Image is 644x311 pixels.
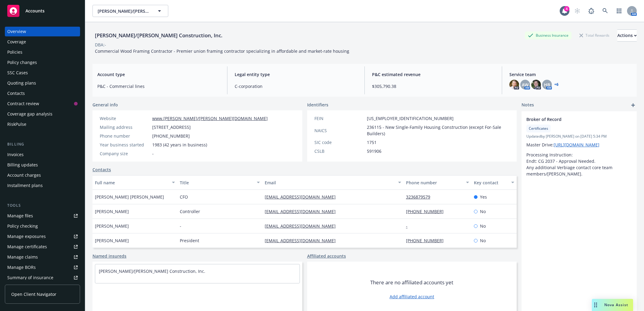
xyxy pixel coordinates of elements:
[526,116,616,122] span: Broker of Record
[100,150,150,157] div: Company size
[7,252,38,262] div: Manage claims
[480,194,487,200] span: Yes
[480,237,486,244] span: No
[92,175,177,190] button: Full name
[100,133,150,139] div: Phone number
[7,47,22,57] div: Policies
[592,299,599,311] div: Drag to move
[314,115,364,122] div: FEIN
[5,37,80,47] a: Coverage
[95,223,129,229] span: [PERSON_NAME]
[592,299,633,311] button: Nova Assist
[617,29,637,42] button: Actions
[474,179,508,186] div: Key contact
[97,83,220,89] span: P&C - Commercial lines
[314,148,364,154] div: CSLB
[367,124,510,137] span: 236115 - New Single-Family Housing Construction (except For-Sale Builders)
[406,209,448,214] a: [PHONE_NUMBER]
[5,2,80,19] a: Accounts
[180,208,200,215] span: Controller
[522,111,637,182] div: Broker of RecordCertificatesUpdatedby [PERSON_NAME] on [DATE] 5:34 PMMaster Drive:[URL][DOMAIN_NA...
[526,152,632,177] p: Processing Instruction: Endt: CG 2037 - Approval Needed. Any additional Verbiage contact core tea...
[262,175,404,190] button: Email
[5,27,80,36] a: Overview
[152,133,190,139] span: [PHONE_NUMBER]
[404,175,471,190] button: Phone number
[509,71,632,78] span: Service team
[95,208,129,215] span: [PERSON_NAME]
[370,279,453,286] span: There are no affiliated accounts yet
[7,109,52,119] div: Coverage gap analysis
[7,99,39,109] div: Contract review
[7,37,26,47] div: Coverage
[7,58,37,67] div: Policy changes
[7,160,38,170] div: Billing updates
[5,273,80,283] a: Summary of insurance
[5,68,80,78] a: SSC Cases
[480,208,486,215] span: No
[92,102,118,108] span: General info
[100,142,150,148] div: Year business started
[522,102,534,109] span: Notes
[152,115,268,121] a: www.[PERSON_NAME]/[PERSON_NAME][DOMAIN_NAME]
[25,8,45,13] span: Accounts
[7,263,36,272] div: Manage BORs
[7,211,33,221] div: Manage files
[5,109,80,119] a: Coverage gap analysis
[180,223,181,229] span: -
[544,82,550,88] span: HB
[480,223,486,229] span: No
[7,150,24,159] div: Invoices
[367,148,381,154] span: 591906
[11,291,56,297] span: Open Client Navigator
[5,232,80,241] a: Manage exposures
[522,82,528,88] span: AW
[5,141,80,147] div: Billing
[265,238,340,243] a: [EMAIL_ADDRESS][DOMAIN_NAME]
[100,124,150,130] div: Mailing address
[5,99,80,109] a: Contract review
[529,126,548,131] span: Certificates
[564,6,569,12] div: 4
[152,124,191,130] span: [STREET_ADDRESS]
[92,253,126,259] a: Named insureds
[5,119,80,129] a: RiskPulse
[152,142,207,148] span: 1983 (42 years in business)
[604,302,628,307] span: Nova Assist
[92,32,225,39] div: [PERSON_NAME]/[PERSON_NAME] Construction, Inc.
[509,80,519,89] img: photo
[98,8,150,14] span: [PERSON_NAME]/[PERSON_NAME] Construction, Inc.
[5,242,80,252] a: Manage certificates
[526,142,632,148] p: Master Drive:
[307,253,346,259] a: Affiliated accounts
[95,179,168,186] div: Full name
[554,83,558,86] a: +6
[95,48,349,54] span: Commercial Wood Framing Contractor - Premier union framing contractor specializing in affordable ...
[5,202,80,209] div: Tools
[7,89,25,98] div: Contacts
[180,179,253,186] div: Title
[367,139,377,145] span: 1751
[406,179,462,186] div: Phone number
[97,71,220,78] span: Account type
[406,223,412,229] a: -
[95,194,164,200] span: [PERSON_NAME] [PERSON_NAME]
[235,71,357,78] span: Legal entity type
[5,181,80,190] a: Installment plans
[406,194,435,200] a: 3236879579
[235,83,357,89] span: C-corporation
[180,237,199,244] span: President
[265,209,340,214] a: [EMAIL_ADDRESS][DOMAIN_NAME]
[7,27,26,36] div: Overview
[576,32,612,39] div: Total Rewards
[7,242,47,252] div: Manage certificates
[5,47,80,57] a: Policies
[613,5,625,17] a: Switch app
[5,170,80,180] a: Account charges
[571,5,583,17] a: Start snowing
[372,83,495,89] span: $305,790.38
[314,139,364,145] div: SIC code
[525,32,572,39] div: Business Insurance
[99,268,205,274] a: [PERSON_NAME]/[PERSON_NAME] Construction, Inc.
